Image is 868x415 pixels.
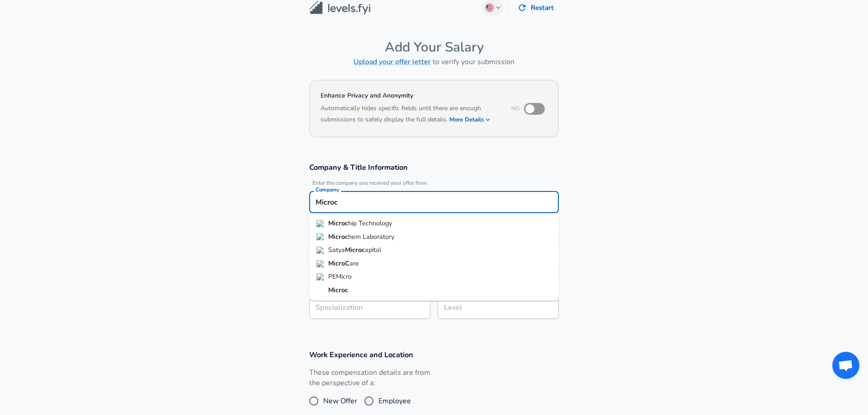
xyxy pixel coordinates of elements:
[316,187,339,192] label: Company
[309,39,559,56] h4: Add Your Salary
[442,301,555,315] input: L3
[316,233,325,240] img: microchemlab.com
[378,396,411,406] span: Employee
[313,195,555,209] input: Google
[365,245,381,254] span: apital
[309,162,559,173] h3: Company & Title Information
[328,232,348,241] strong: Microc
[316,273,325,280] img: pemicro.com
[328,285,348,294] strong: Microc
[309,180,559,187] span: Enter the company you received your offer from
[309,297,430,319] input: Specialization
[323,396,357,406] span: New Offer
[486,4,493,11] img: English (US)
[349,259,359,268] span: are
[345,245,365,254] strong: Microc
[316,260,325,267] img: microcare.com
[348,219,392,228] span: hip Technology
[348,232,394,241] span: hem Laboratory
[316,220,325,227] img: microchip.com
[309,56,559,68] h6: to verify your submission
[328,245,345,254] span: Satya
[309,350,559,360] h3: Work Experience and Location
[316,247,325,254] img: satyamicrocapital.com
[354,57,431,67] a: Upload your offer letter
[328,272,352,281] span: PEMicro
[321,103,499,126] h6: Automatically hides specific fields until there are enough submissions to safely display the full...
[832,352,859,379] div: Open chat
[328,219,348,228] strong: Microc
[321,91,499,100] h4: Enhance Privacy and Anonymity
[449,113,491,126] button: More Details
[309,1,370,15] img: Levels.fyi
[511,105,519,112] span: No
[328,259,349,268] strong: MicroC
[309,368,430,388] label: These compensation details are from the perspective of a:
